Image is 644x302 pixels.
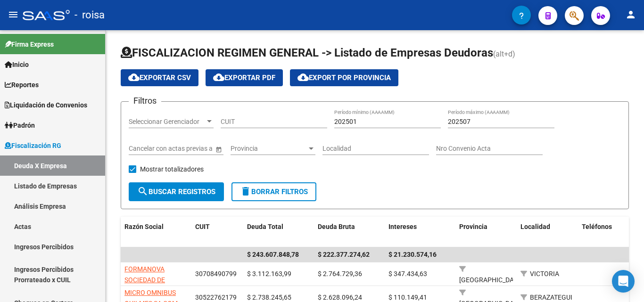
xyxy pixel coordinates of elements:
[625,9,636,20] mat-icon: person
[297,73,391,82] span: Export por Provincia
[247,294,291,301] span: $ 2.738.245,65
[318,251,370,258] span: $ 222.377.274,62
[388,270,427,278] span: $ 347.434,63
[493,49,515,58] span: (alt+d)
[314,217,385,248] datatable-header-cell: Deuda Bruta
[5,140,61,151] span: Fiscalización RG
[530,270,559,278] span: VICTORIA
[121,69,198,86] button: Exportar CSV
[129,94,161,107] h3: Filtros
[195,223,210,230] span: CUIT
[455,217,517,248] datatable-header-cell: Provincia
[5,39,54,49] span: Firma Express
[8,9,19,20] mat-icon: menu
[240,188,308,196] span: Borrar Filtros
[128,72,140,83] mat-icon: cloud_download
[129,182,224,201] button: Buscar Registros
[297,72,309,83] mat-icon: cloud_download
[128,73,191,82] span: Exportar CSV
[582,223,612,230] span: Teléfonos
[612,270,635,293] div: Open Intercom Messenger
[121,46,493,59] span: FISCALIZACION REGIMEN GENERAL -> Listado de Empresas Deudoras
[231,182,316,201] button: Borrar Filtros
[231,145,307,153] span: Provincia
[124,223,164,230] span: Razón Social
[5,80,39,90] span: Reportes
[243,217,314,248] datatable-header-cell: Deuda Total
[318,223,355,230] span: Deuda Bruta
[195,270,237,278] span: 30708490799
[517,217,578,248] datatable-header-cell: Localidad
[388,294,427,301] span: $ 110.149,41
[206,69,283,86] button: Exportar PDF
[530,294,572,301] span: BERAZATEGUI
[240,186,251,197] mat-icon: delete
[459,276,523,284] span: [GEOGRAPHIC_DATA]
[247,223,283,230] span: Deuda Total
[5,120,35,131] span: Padrón
[247,251,299,258] span: $ 243.607.848,78
[290,69,398,86] button: Export por Provincia
[195,294,237,301] span: 30522762179
[388,223,417,230] span: Intereses
[213,72,224,83] mat-icon: cloud_download
[191,217,243,248] datatable-header-cell: CUIT
[213,73,275,82] span: Exportar PDF
[74,5,105,25] span: - roisa
[388,251,437,258] span: $ 21.230.574,16
[137,186,149,197] mat-icon: search
[140,163,204,175] span: Mostrar totalizadores
[5,100,87,110] span: Liquidación de Convenios
[214,144,223,154] button: Open calendar
[129,118,205,126] span: Seleccionar Gerenciador
[5,59,29,70] span: Inicio
[247,270,291,278] span: $ 3.112.163,99
[121,217,191,248] datatable-header-cell: Razón Social
[318,294,362,301] span: $ 2.628.096,24
[520,223,550,230] span: Localidad
[385,217,455,248] datatable-header-cell: Intereses
[137,188,215,196] span: Buscar Registros
[318,270,362,278] span: $ 2.764.729,36
[459,223,487,230] span: Provincia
